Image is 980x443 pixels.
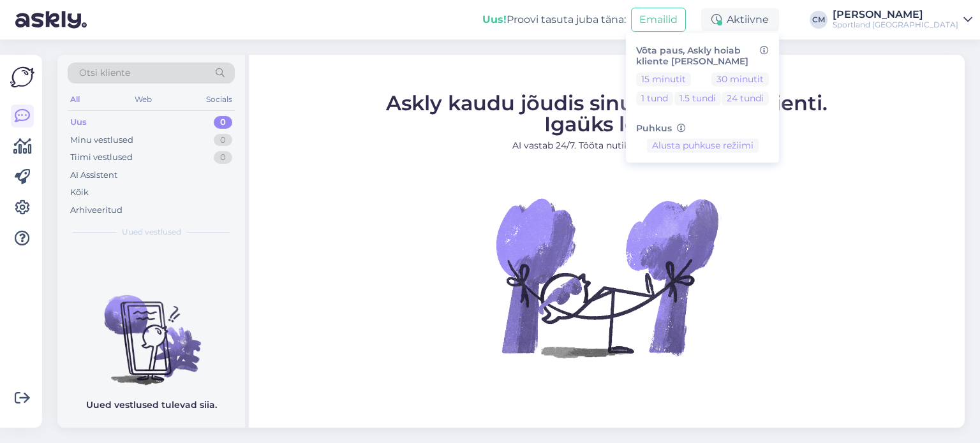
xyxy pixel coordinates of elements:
div: CM [810,11,828,29]
div: 0 [214,134,232,147]
p: Uued vestlused tulevad siia. [86,398,217,412]
button: 24 tundi [722,91,769,105]
div: AI Assistent [70,169,117,182]
div: Kõik [70,186,89,199]
span: Askly kaudu jõudis sinuni juba klienti. Igaüks loeb. [386,91,828,136]
div: 0 [214,116,232,129]
div: All [68,91,82,108]
a: [PERSON_NAME]Sportland [GEOGRAPHIC_DATA] [833,10,972,30]
img: Askly Logo [10,65,34,89]
span: Uued vestlused [122,226,181,238]
div: Arhiveeritud [70,204,122,217]
div: Web [132,91,154,108]
button: Emailid [631,8,686,32]
button: 30 minutit [711,72,769,86]
img: No Chat active [492,163,722,392]
button: 1.5 tundi [674,91,721,105]
div: Aktiivne [701,8,779,31]
button: Alusta puhkuse režiimi [647,139,759,153]
h6: Puhkus [636,123,769,134]
div: 0 [214,151,232,164]
div: Tiimi vestlused [70,151,133,164]
p: AI vastab 24/7. Tööta nutikamalt juba täna. [386,139,828,152]
button: 1 tund [636,91,673,105]
div: Uus [70,116,87,129]
span: Otsi kliente [79,66,130,80]
div: Sportland [GEOGRAPHIC_DATA] [833,20,958,30]
img: No chats [57,272,245,387]
div: [PERSON_NAME] [833,10,958,20]
div: Socials [204,91,235,108]
h6: Võta paus, Askly hoiab kliente [PERSON_NAME] [636,45,769,67]
div: Proovi tasuta juba täna: [482,12,626,27]
button: 15 minutit [636,72,691,86]
b: Uus! [482,13,507,25]
div: Minu vestlused [70,134,133,147]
